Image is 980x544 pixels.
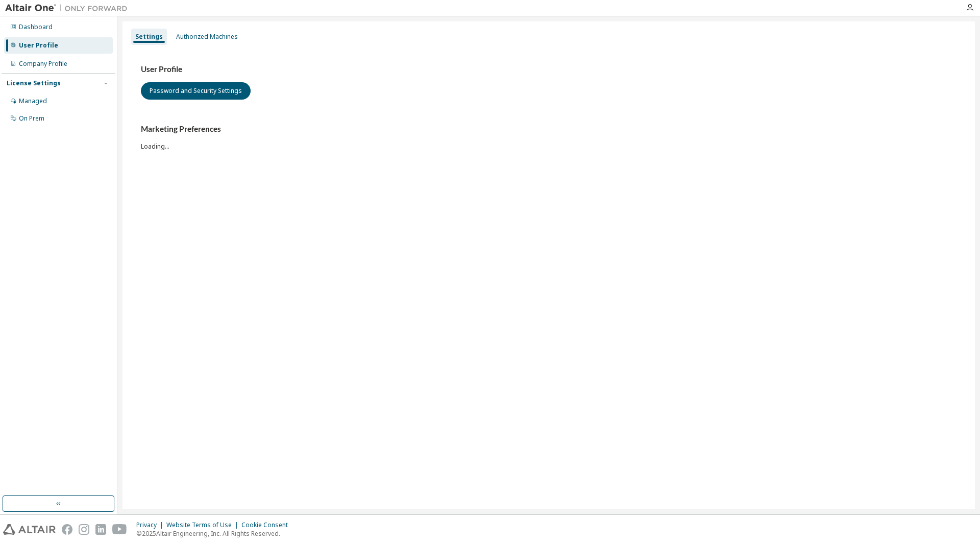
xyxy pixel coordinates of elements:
[19,114,44,123] div: On Prem
[141,64,957,75] h3: User Profile
[136,529,294,538] p: © 2025 Altair Engineering, Inc. All Rights Reserved.
[241,521,294,529] div: Cookie Consent
[19,23,53,31] div: Dashboard
[19,60,67,68] div: Company Profile
[166,521,241,529] div: Website Terms of Use
[5,3,133,13] img: Altair One
[176,33,238,41] div: Authorized Machines
[7,79,61,87] div: License Settings
[79,524,89,535] img: instagram.svg
[112,524,127,535] img: youtube.svg
[141,82,251,100] button: Password and Security Settings
[136,521,166,529] div: Privacy
[135,33,163,41] div: Settings
[62,524,72,535] img: facebook.svg
[19,97,47,105] div: Managed
[3,524,56,535] img: altair_logo.svg
[141,124,957,150] div: Loading...
[19,41,58,50] div: User Profile
[141,124,957,134] h3: Marketing Preferences
[95,524,106,535] img: linkedin.svg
